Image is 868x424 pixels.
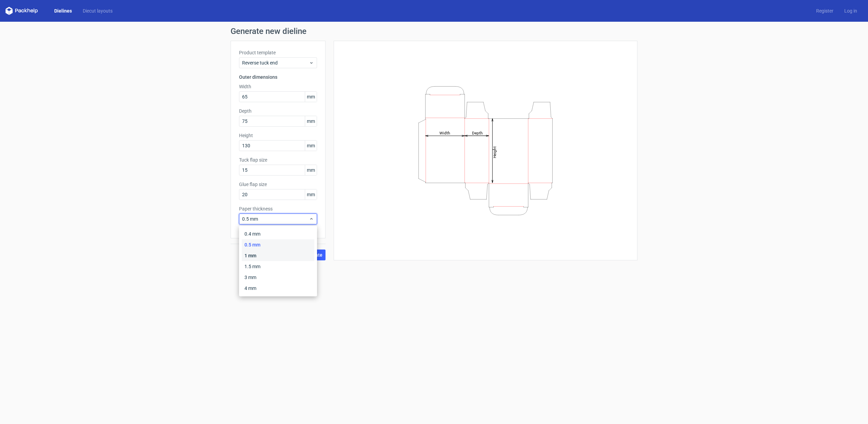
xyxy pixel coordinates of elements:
[239,108,317,114] label: Depth
[305,116,317,126] span: mm
[305,165,317,175] span: mm
[242,272,314,283] div: 3 mm
[231,27,637,35] h1: Generate new dieline
[242,59,309,66] span: Reverse tuck end
[239,156,317,163] label: Tuck flap size
[49,7,77,14] a: Dielines
[242,261,314,272] div: 1.5 mm
[305,92,317,102] span: mm
[811,7,839,14] a: Register
[77,7,118,14] a: Diecut layouts
[439,130,450,135] tspan: Width
[239,49,317,56] label: Product template
[305,141,317,151] span: mm
[305,189,317,200] span: mm
[239,83,317,90] label: Width
[839,7,863,14] a: Log in
[492,146,497,158] tspan: Height
[242,228,314,239] div: 0.4 mm
[242,216,309,222] span: 0.5 mm
[239,205,317,212] label: Paper thickness
[239,132,317,139] label: Height
[242,239,314,250] div: 0.5 mm
[242,283,314,294] div: 4 mm
[242,250,314,261] div: 1 mm
[239,74,317,80] h3: Outer dimensions
[472,130,483,135] tspan: Depth
[239,181,317,188] label: Glue flap size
